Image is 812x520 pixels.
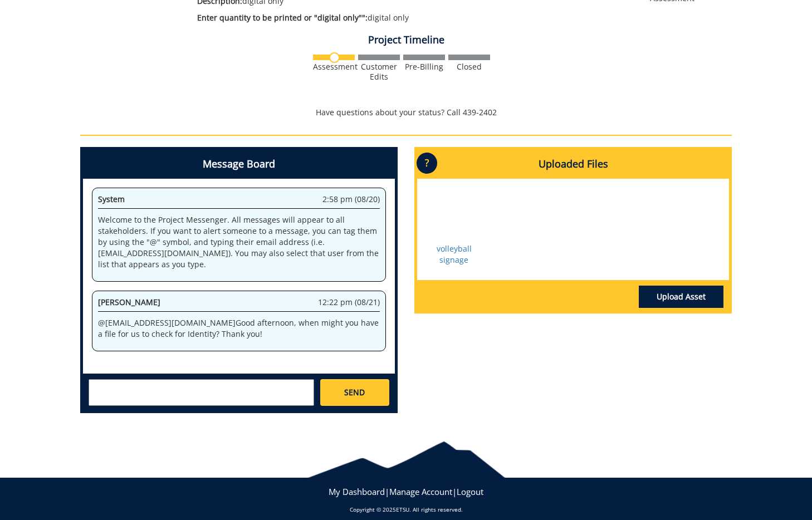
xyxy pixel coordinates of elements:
a: Logout [457,486,483,497]
div: Customer Edits [358,62,400,82]
div: Pre-Billing [403,62,445,72]
span: System [98,194,125,204]
div: Assessment [313,62,355,72]
span: Enter quantity to be printed or "digital only"": [197,12,368,23]
p: @ [EMAIL_ADDRESS][DOMAIN_NAME] Good afternoon, when might you have a file for us to check for Ide... [98,317,380,340]
div: Closed [448,62,490,72]
span: SEND [344,387,365,398]
a: SEND [320,379,389,406]
h4: Project Timeline [80,35,732,46]
p: ? [417,153,437,174]
p: digital only [197,12,633,23]
textarea: messageToSend [89,379,314,406]
a: volleyball signage [437,243,472,265]
span: [PERSON_NAME] [98,297,160,307]
a: Upload Asset [639,286,723,308]
h4: Uploaded Files [417,150,729,179]
span: 12:22 pm (08/21) [318,297,380,308]
h4: Message Board [83,150,395,179]
p: Have questions about your status? Call 439-2402 [80,107,732,118]
a: Manage Account [389,486,452,497]
a: My Dashboard [329,486,385,497]
span: 2:58 pm (08/20) [322,194,380,205]
a: ETSU [396,506,409,513]
img: no [329,52,340,63]
p: Welcome to the Project Messenger. All messages will appear to all stakeholders. If you want to al... [98,214,380,270]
